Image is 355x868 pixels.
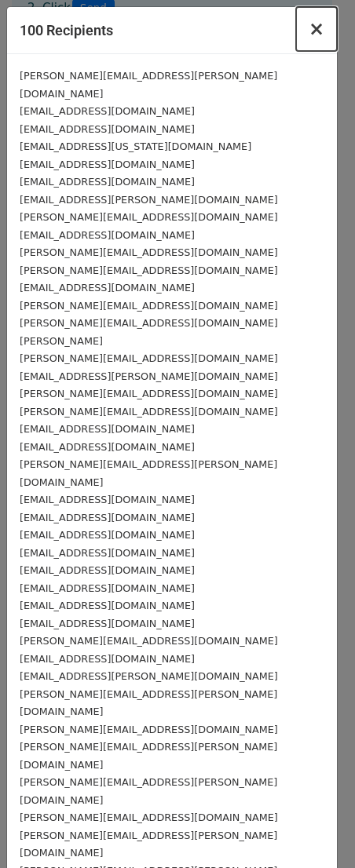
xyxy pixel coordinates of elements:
[20,370,278,382] small: [EMAIL_ADDRESS][PERSON_NAME][DOMAIN_NAME]
[20,388,278,399] small: [PERSON_NAME][EMAIL_ADDRESS][DOMAIN_NAME]
[20,423,195,435] small: [EMAIL_ADDRESS][DOMAIN_NAME]
[20,211,278,223] small: [PERSON_NAME][EMAIL_ADDRESS][DOMAIN_NAME]
[20,159,195,170] small: [EMAIL_ADDRESS][DOMAIN_NAME]
[20,123,195,135] small: [EMAIL_ADDRESS][DOMAIN_NAME]
[20,264,278,276] small: [PERSON_NAME][EMAIL_ADDRESS][DOMAIN_NAME]
[20,441,195,453] small: [EMAIL_ADDRESS][DOMAIN_NAME]
[20,105,195,117] small: [EMAIL_ADDRESS][DOMAIN_NAME]
[20,741,277,771] small: [PERSON_NAME][EMAIL_ADDRESS][PERSON_NAME][DOMAIN_NAME]
[20,282,195,294] small: [EMAIL_ADDRESS][DOMAIN_NAME]
[20,229,195,241] small: [EMAIL_ADDRESS][DOMAIN_NAME]
[20,140,251,152] small: [EMAIL_ADDRESS][US_STATE][DOMAIN_NAME]
[276,793,355,868] div: Chatt-widget
[20,724,278,735] small: [PERSON_NAME][EMAIL_ADDRESS][DOMAIN_NAME]
[20,20,113,41] h5: 100 Recipients
[20,600,195,611] small: [EMAIL_ADDRESS][DOMAIN_NAME]
[20,830,277,859] small: [PERSON_NAME][EMAIL_ADDRESS][PERSON_NAME][DOMAIN_NAME]
[20,688,277,718] small: [PERSON_NAME][EMAIL_ADDRESS][PERSON_NAME][DOMAIN_NAME]
[20,194,278,206] small: [EMAIL_ADDRESS][PERSON_NAME][DOMAIN_NAME]
[20,352,278,364] small: [PERSON_NAME][EMAIL_ADDRESS][DOMAIN_NAME]
[276,793,355,868] iframe: Chat Widget
[20,653,195,665] small: [EMAIL_ADDRESS][DOMAIN_NAME]
[20,494,195,505] small: [EMAIL_ADDRESS][DOMAIN_NAME]
[20,547,195,559] small: [EMAIL_ADDRESS][DOMAIN_NAME]
[20,635,278,647] small: [PERSON_NAME][EMAIL_ADDRESS][DOMAIN_NAME]
[20,406,278,418] small: [PERSON_NAME][EMAIL_ADDRESS][DOMAIN_NAME]
[20,317,278,347] small: [PERSON_NAME][EMAIL_ADDRESS][DOMAIN_NAME][PERSON_NAME]
[20,811,278,823] small: [PERSON_NAME][EMAIL_ADDRESS][DOMAIN_NAME]
[20,582,195,594] small: [EMAIL_ADDRESS][DOMAIN_NAME]
[20,300,278,312] small: [PERSON_NAME][EMAIL_ADDRESS][DOMAIN_NAME]
[20,618,195,629] small: [EMAIL_ADDRESS][DOMAIN_NAME]
[20,176,195,188] small: [EMAIL_ADDRESS][DOMAIN_NAME]
[20,670,278,682] small: [EMAIL_ADDRESS][PERSON_NAME][DOMAIN_NAME]
[20,458,277,488] small: [PERSON_NAME][EMAIL_ADDRESS][PERSON_NAME][DOMAIN_NAME]
[20,776,277,806] small: [PERSON_NAME][EMAIL_ADDRESS][PERSON_NAME][DOMAIN_NAME]
[20,246,278,258] small: [PERSON_NAME][EMAIL_ADDRESS][DOMAIN_NAME]
[309,18,324,40] span: ×
[20,512,195,523] small: [EMAIL_ADDRESS][DOMAIN_NAME]
[20,529,195,541] small: [EMAIL_ADDRESS][DOMAIN_NAME]
[20,564,195,576] small: [EMAIL_ADDRESS][DOMAIN_NAME]
[20,70,277,100] small: [PERSON_NAME][EMAIL_ADDRESS][PERSON_NAME][DOMAIN_NAME]
[296,7,337,51] button: Close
